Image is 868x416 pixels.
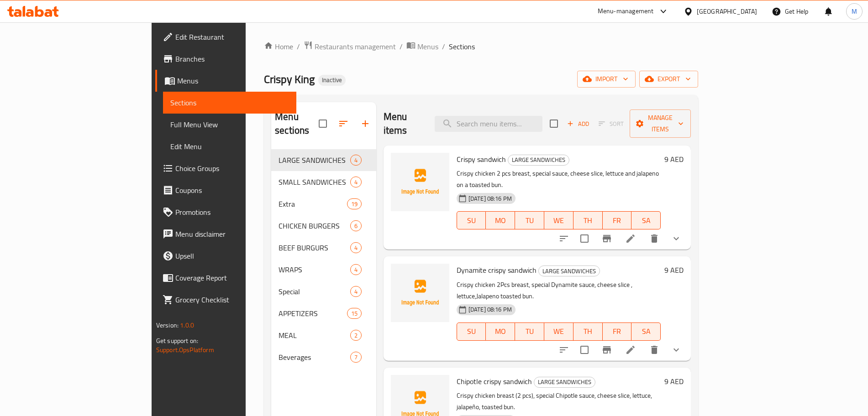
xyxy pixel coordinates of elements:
[350,352,362,363] div: items
[534,377,595,387] span: LARGE SANDWICHES
[279,264,350,275] span: WRAPS
[279,155,350,166] span: LARGE SANDWICHES
[400,41,403,52] li: /
[457,152,506,166] span: Crispy sandwich
[279,286,350,297] span: Special
[279,177,350,187] span: SMALL SANDWICHES
[271,237,376,259] div: BEEF BURGURS4
[279,352,350,363] span: Beverages
[155,70,296,92] a: Menus
[180,319,194,331] span: 1.0.0
[457,263,537,277] span: Dynamite crispy sandwich
[170,119,289,130] span: Full Menu View
[351,156,361,165] span: 4
[515,211,544,229] button: TU
[606,325,628,338] span: FR
[318,76,346,84] span: Inactive
[664,264,684,276] h6: 9 AED
[351,265,361,274] span: 4
[271,281,376,302] div: Special4
[603,211,632,229] button: FR
[852,6,857,16] span: M
[177,75,289,86] span: Menus
[457,390,661,413] p: Crispy chicken breast (2 pcs), special Chipotle sauce, cheese slice, lettuce, jalapeño, toasted bun.
[351,331,361,340] span: 2
[175,31,289,42] span: Edit Restaurant
[575,340,594,359] span: Select to update
[664,153,684,166] h6: 9 AED
[155,223,296,245] a: Menu disclaimer
[647,73,691,85] span: export
[593,117,630,131] span: Select section first
[156,344,214,356] a: Support.OpsPlatform
[351,287,361,296] span: 4
[417,41,438,52] span: Menus
[163,135,296,157] a: Edit Menu
[563,117,593,131] button: Add
[163,92,296,114] a: Sections
[630,109,691,138] button: Manage items
[631,211,661,229] button: SA
[350,286,362,297] div: items
[544,114,563,133] span: Select section
[508,155,569,166] div: LARGE SANDWICHES
[271,149,376,171] div: LARGE SANDWICHES4
[384,110,424,137] h2: Menu items
[279,242,350,253] span: BEEF BURGURS
[631,322,661,341] button: SA
[671,233,682,244] svg: Show Choices
[625,344,636,355] a: Edit menu item
[577,214,599,227] span: TH
[175,250,289,261] span: Upsell
[643,339,665,361] button: delete
[465,305,516,314] span: [DATE] 08:16 PM
[486,211,515,229] button: MO
[271,302,376,324] div: APPETIZERS15
[406,41,438,52] a: Menus
[635,214,657,227] span: SA
[351,178,361,187] span: 4
[461,325,483,338] span: SU
[539,266,600,276] span: LARGE SANDWICHES
[461,214,483,227] span: SU
[573,211,603,229] button: TH
[596,339,618,361] button: Branch-specific-item
[598,6,654,17] div: Menu-management
[515,322,544,341] button: TU
[391,153,449,211] img: Crispy sandwich
[279,330,350,341] span: MEAL
[175,163,289,174] span: Choice Groups
[351,244,361,252] span: 4
[351,353,361,362] span: 7
[544,211,573,229] button: WE
[625,233,636,244] a: Edit menu item
[665,339,687,361] button: show more
[279,198,347,209] span: Extra
[175,53,289,64] span: Branches
[175,185,289,196] span: Coupons
[264,41,698,52] nav: breadcrumb
[575,229,594,248] span: Select to update
[170,141,289,152] span: Edit Menu
[318,75,346,86] div: Inactive
[489,325,511,338] span: MO
[435,116,542,132] input: search
[457,168,661,191] p: Crispy chicken 2 pcs breast, special sauce, cheese slice, lettuce and jalapeno on a toasted bun.
[279,308,347,319] span: APPETIZERS
[664,375,684,388] h6: 9 AED
[155,157,296,179] a: Choice Groups
[155,26,296,48] a: Edit Restaurant
[347,308,362,319] div: items
[271,259,376,281] div: WRAPS4
[489,214,511,227] span: MO
[508,155,569,165] span: LARGE SANDWICHES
